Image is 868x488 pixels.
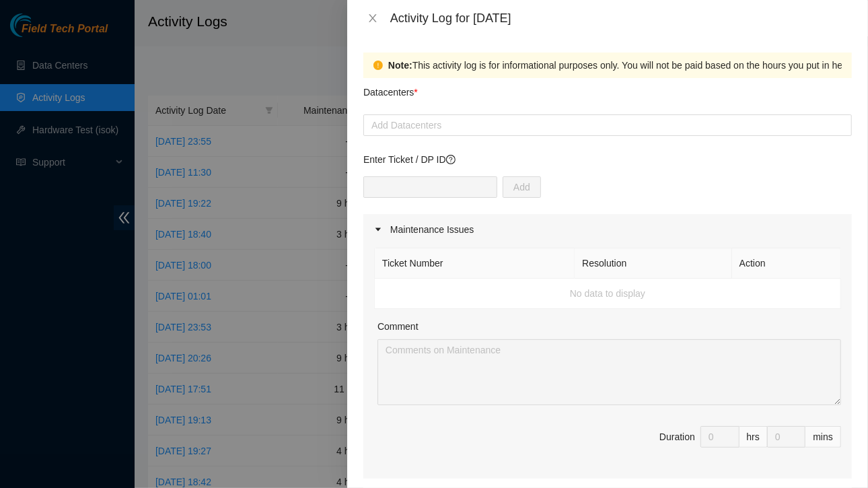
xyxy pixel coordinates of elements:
button: Close [363,12,382,25]
label: Comment [377,319,419,334]
div: Maintenance Issues [363,214,852,245]
span: close [367,13,378,24]
div: Duration [659,429,695,444]
p: Datacenters [363,78,418,100]
td: No data to display [375,279,841,309]
th: Resolution [575,248,732,279]
span: caret-right [374,225,382,234]
th: Action [732,248,841,279]
button: Add [503,176,541,198]
textarea: Comment [377,339,841,405]
strong: Note: [388,58,412,73]
div: mins [805,426,841,448]
div: Activity Log for [DATE] [390,11,852,26]
th: Ticket Number [375,248,575,279]
p: Enter Ticket / DP ID [363,152,852,167]
div: hrs [739,426,768,448]
span: question-circle [446,155,456,164]
span: exclamation-circle [373,61,383,70]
